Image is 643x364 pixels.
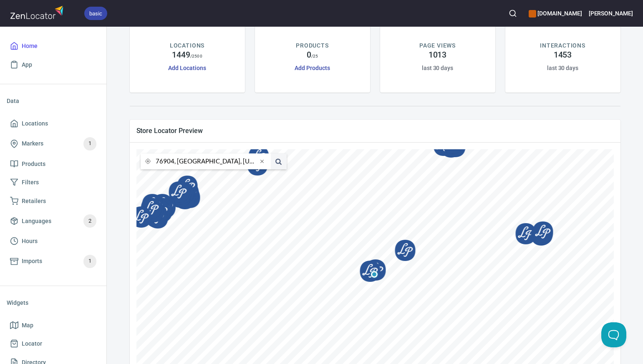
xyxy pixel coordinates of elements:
a: Add Locations [168,65,206,71]
span: 1 [83,256,96,266]
a: App [7,55,100,74]
h4: 1013 [429,50,447,60]
span: Imports [22,256,42,266]
button: [PERSON_NAME] [589,4,633,23]
h4: 1449 [172,50,190,60]
a: Filters [7,173,100,192]
span: Retailers [22,196,46,206]
button: color-CE600E [529,10,536,18]
span: Hours [22,236,38,246]
span: Map [22,320,33,331]
span: Store Locator Preview [136,126,614,135]
span: Locations [22,118,48,129]
span: Home [22,41,38,51]
span: Languages [22,216,51,226]
p: / 2500 [190,53,202,59]
a: Locator [7,334,100,353]
p: LOCATIONS [170,41,204,50]
iframe: Help Scout Beacon - Open [601,322,626,347]
span: basic [84,9,107,18]
img: zenlocator [10,3,66,21]
a: Locations [7,114,100,133]
div: Manage your apps [529,4,582,23]
h6: [DOMAIN_NAME] [529,9,582,18]
button: Search [504,4,522,23]
a: Imports1 [7,251,100,272]
div: basic [84,7,107,20]
li: Widgets [7,293,100,313]
p: PRODUCTS [296,41,329,50]
h6: last 30 days [547,63,578,73]
a: Home [7,37,100,55]
span: Filters [22,177,39,188]
span: Markers [22,138,43,149]
h6: [PERSON_NAME] [589,9,633,18]
input: city or postal code [156,153,257,169]
a: Hours [7,232,100,251]
a: Add Products [295,65,330,71]
a: Products [7,155,100,173]
p: INTERACTIONS [540,41,585,50]
h6: last 30 days [422,63,453,73]
span: App [22,60,32,70]
p: PAGE VIEWS [419,41,456,50]
li: Data [7,91,100,111]
a: Markers1 [7,133,100,155]
a: Map [7,316,100,335]
a: Languages2 [7,210,100,232]
span: 2 [83,216,96,226]
a: Retailers [7,192,100,211]
h4: 1453 [554,50,572,60]
span: Products [22,159,45,169]
span: 1 [83,139,96,148]
span: Locator [22,339,42,349]
h4: 0 [307,50,311,60]
p: / 25 [311,53,318,59]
